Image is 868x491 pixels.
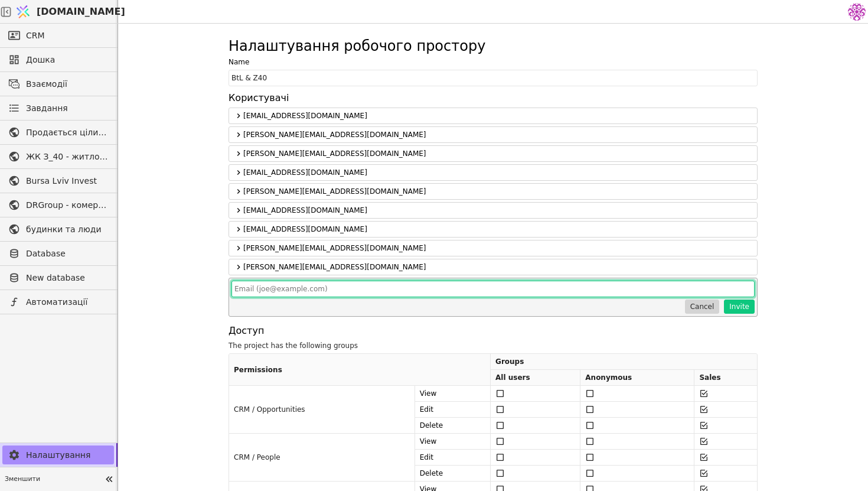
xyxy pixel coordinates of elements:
[415,450,490,466] td: Edit
[2,171,114,190] a: Bursa Lviv Invest
[26,54,108,66] span: Дошка
[415,402,490,418] td: Edit
[5,474,101,485] span: Зменшити
[2,446,114,464] a: Налаштування
[26,78,108,90] span: Взаємодії
[243,129,752,140] span: [PERSON_NAME][EMAIL_ADDRESS][DOMAIN_NAME]
[231,281,755,297] input: Email (joe@example.com)
[229,434,415,482] td: CRM / People
[243,205,752,216] span: [EMAIL_ADDRESS][DOMAIN_NAME]
[2,220,114,239] a: будинки та люди
[37,5,125,19] span: [DOMAIN_NAME]
[229,324,758,338] label: Доступ
[415,466,490,482] td: Delete
[685,300,720,314] div: Cancel
[415,386,490,402] td: View
[580,370,694,386] th: Anonymous
[2,196,114,214] a: DRGroup - комерційна нерухоомість
[491,354,757,370] th: Groups
[2,99,114,118] a: Завдання
[26,223,108,236] span: будинки та люди
[26,199,108,212] span: DRGroup - комерційна нерухоомість
[26,175,108,187] span: Bursa Lviv Invest
[12,1,118,23] a: [DOMAIN_NAME]
[243,262,752,272] span: [PERSON_NAME][EMAIL_ADDRESS][DOMAIN_NAME]
[243,186,752,197] span: [PERSON_NAME][EMAIL_ADDRESS][DOMAIN_NAME]
[26,449,108,461] span: Налаштування
[229,386,415,434] td: CRM / Opportunities
[229,91,758,105] label: Користувачі
[2,244,114,263] a: Database
[694,370,757,386] th: Sales
[243,110,752,121] span: [EMAIL_ADDRESS][DOMAIN_NAME]
[2,50,114,69] a: Дошка
[848,3,866,21] img: 137b5da8a4f5046b86490006a8dec47a
[26,151,108,163] span: ЖК З_40 - житлова та комерційна нерухомість класу Преміум
[14,1,32,23] img: Logo
[26,248,108,260] span: Database
[243,243,752,253] span: [PERSON_NAME][EMAIL_ADDRESS][DOMAIN_NAME]
[26,296,108,308] span: Автоматизації
[26,272,108,284] span: New database
[229,354,491,386] th: Permissions
[2,292,114,311] a: Автоматизації
[2,268,114,287] a: New database
[26,126,108,139] span: Продається цілий будинок [PERSON_NAME] нерухомість
[26,102,68,115] span: Завдання
[2,147,114,166] a: ЖК З_40 - житлова та комерційна нерухомість класу Преміум
[2,123,114,142] a: Продається цілий будинок [PERSON_NAME] нерухомість
[229,35,485,57] h1: Налаштування робочого простору
[2,74,114,93] a: Взаємодії
[229,340,758,351] div: The project has the following groups
[415,418,490,434] td: Delete
[243,167,752,178] span: [EMAIL_ADDRESS][DOMAIN_NAME]
[491,370,580,386] th: All users
[724,300,755,314] button: Invite
[415,434,490,450] td: View
[26,30,45,42] span: CRM
[229,57,758,67] label: Name
[243,148,752,159] span: [PERSON_NAME][EMAIL_ADDRESS][DOMAIN_NAME]
[2,26,114,45] a: CRM
[243,224,752,235] span: [EMAIL_ADDRESS][DOMAIN_NAME]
